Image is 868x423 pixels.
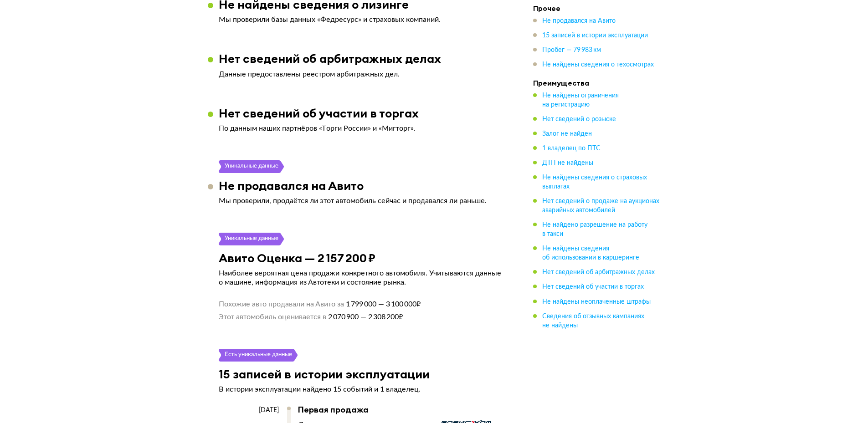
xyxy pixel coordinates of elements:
[542,32,648,39] span: 15 записей в истории эксплуатации
[219,106,419,120] h3: Нет сведений об участии в торгах
[224,233,279,245] div: Уникальные данные
[542,313,644,328] span: Сведения об отзывных кампаниях не найдены
[542,284,644,290] span: Нет сведений об участии в торгах
[542,131,592,137] span: Залог не найден
[298,405,497,415] div: Первая продажа
[219,124,506,133] p: По данным наших партнёров «Торги России» и «Мигторг».
[542,47,601,53] span: Пробег — 79 983 км
[219,70,506,79] p: Данные предоставлены реестром арбитражных дел.
[219,406,279,414] div: [DATE]
[542,269,655,275] span: Нет сведений об арбитражных делах
[219,269,506,287] p: Наиболее вероятная цена продажи конкретного автомобиля. Учитываются данные о машине, информация и...
[542,116,616,122] span: Нет сведений о розыске
[542,160,593,166] span: ДТП не найдены
[219,251,375,265] h3: Авито Оценка — 2 157 200 ₽
[542,174,647,190] span: Не найдены сведения о страховых выплатах
[219,312,326,321] span: Этот автомобиль оценивается в
[219,367,430,381] h3: 15 записей в истории эксплуатации
[533,78,661,87] h4: Преимущества
[219,385,506,394] p: В истории эксплуатации найдено 15 событий и 1 владелец.
[219,300,344,309] span: Похожие авто продавали на Авито за
[542,245,639,261] span: Не найдены сведения об использовании в каршеринге
[542,92,619,108] span: Не найдены ограничения на регистрацию
[219,51,441,66] h3: Нет сведений об арбитражных делах
[224,349,293,362] div: Есть уникальные данные
[542,145,601,152] span: 1 владелец по ПТС
[542,222,647,237] span: Не найдено разрешение на работу в такси
[219,196,506,205] p: Мы проверили, продаётся ли этот автомобиль сейчас и продавался ли раньше.
[542,61,654,68] span: Не найдены сведения о техосмотрах
[542,18,616,24] span: Не продавался на Авито
[224,160,279,173] div: Уникальные данные
[533,4,661,13] h4: Прочее
[219,15,506,24] p: Мы проверили базы данных «Федресурс» и страховых компаний.
[542,298,651,305] span: Не найдены неоплаченные штрафы
[542,198,659,214] span: Нет сведений о продаже на аукционах аварийных автомобилей
[326,312,403,321] span: 2 070 900 — 2 308 200 ₽
[344,300,421,309] span: 1 799 000 — 3 100 000 ₽
[219,178,364,193] h3: Не продавался на Авито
